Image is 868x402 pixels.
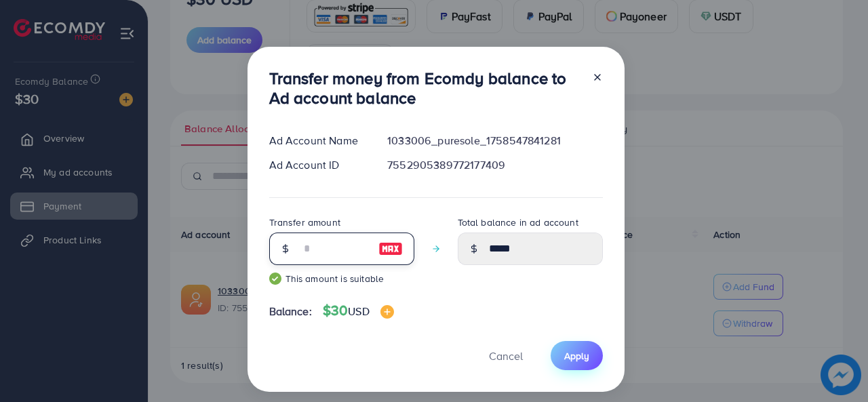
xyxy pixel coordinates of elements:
label: Total balance in ad account [458,216,578,229]
img: image [378,241,403,257]
span: Balance: [269,304,312,319]
small: This amount is suitable [269,272,414,285]
label: Transfer amount [269,216,340,229]
span: Cancel [489,348,523,363]
button: Apply [551,341,603,370]
div: 1033006_puresole_1758547841281 [376,133,613,148]
h4: $30 [323,302,394,319]
div: Ad Account ID [258,157,377,173]
button: Cancel [472,341,540,370]
div: 7552905389772177409 [376,157,613,173]
img: guide [269,273,281,285]
img: image [380,305,394,319]
span: Apply [564,349,589,363]
span: USD [348,304,369,319]
div: Ad Account Name [258,133,377,148]
h3: Transfer money from Ecomdy balance to Ad account balance [269,68,581,108]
